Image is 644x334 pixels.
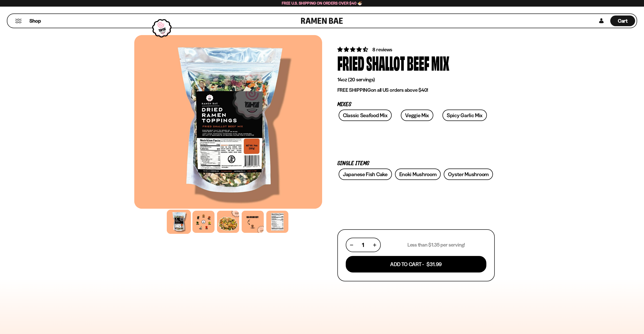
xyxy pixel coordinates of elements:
[372,47,392,53] span: 8 reviews
[444,169,493,180] a: Oyster Mushroom
[337,77,495,83] p: 14oz (20 servings)
[337,87,495,93] p: on all US orders above $40!
[339,110,392,121] a: Classic Seafood Mix
[339,169,392,180] a: Japanese Fish Cake
[618,18,628,24] span: Cart
[337,46,369,53] span: 4.62 stars
[15,19,22,23] button: Mobile Menu Trigger
[29,16,41,26] a: Shop
[337,161,495,166] p: Single Items
[366,53,405,72] div: Shallot
[337,102,495,107] p: Mixes
[401,110,433,121] a: Veggie Mix
[442,110,487,121] a: Spicy Garlic Mix
[407,242,465,248] p: Less than $1.35 per serving!
[362,242,364,248] span: 1
[337,53,364,72] div: Fried
[337,87,371,93] strong: FREE SHIPPING
[282,1,362,6] span: Free U.S. Shipping on Orders over $40 🍜
[431,53,449,72] div: Mix
[407,53,429,72] div: Beef
[610,14,635,28] a: Cart
[395,169,441,180] a: Enoki Mushroom
[29,18,41,24] span: Shop
[346,256,486,272] button: Add To Cart - $31.99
